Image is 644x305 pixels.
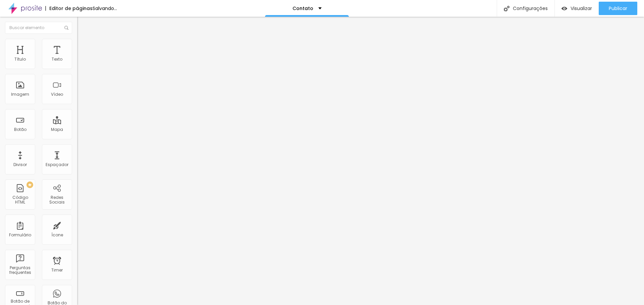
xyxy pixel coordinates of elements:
[46,162,68,167] div: Espaçador
[44,195,70,205] div: Redes Sociais
[561,6,567,11] img: view-1.svg
[9,233,31,237] div: Formulário
[93,6,117,11] div: Salvando...
[51,127,63,132] div: Mapa
[77,17,644,305] iframe: Editor
[7,265,33,275] div: Perguntas frequentes
[292,6,313,11] p: Contato
[52,57,62,62] div: Texto
[609,6,627,11] span: Publicar
[64,26,68,30] img: Icone
[571,6,592,11] span: Visualizar
[51,268,63,273] div: Timer
[504,6,509,11] img: Icone
[11,92,29,97] div: Imagem
[13,162,27,167] div: Divisor
[7,195,33,205] div: Código HTML
[45,6,93,11] div: Editor de páginas
[599,2,637,15] button: Publicar
[51,92,63,97] div: Vídeo
[5,22,72,34] input: Buscar elemento
[51,233,63,237] div: Ícone
[14,57,26,62] div: Título
[14,127,26,132] div: Botão
[555,2,599,15] button: Visualizar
